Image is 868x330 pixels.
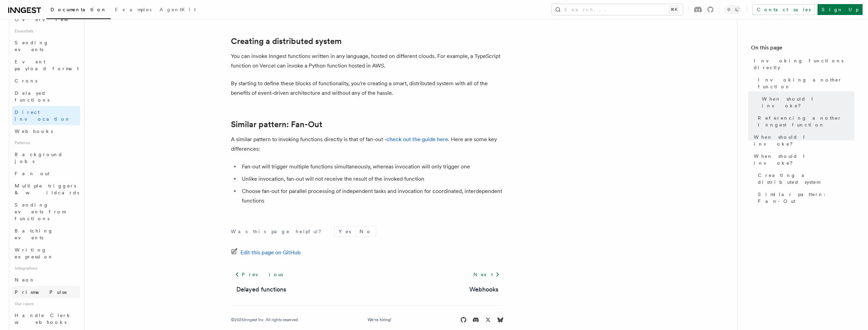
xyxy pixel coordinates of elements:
a: Multiple triggers & wildcards [12,180,80,199]
a: Previous [231,268,287,281]
button: No [355,226,376,237]
a: Batching events [12,225,80,244]
h4: On this page [751,44,854,55]
a: Edit this page on GitHub [231,248,301,257]
li: Choose fan-out for parallel processing of independent tasks and invocation for coordinated, inter... [240,186,504,206]
span: Direct invocation [15,109,71,122]
button: Search...⌘K [552,4,683,15]
span: Edit this page on GitHub [240,248,301,257]
span: Handle Clerk webhooks [15,313,72,325]
a: Overview [12,13,80,26]
p: A similar pattern to invoking functions directly is that of fan-out - . Here are some key differe... [231,135,504,154]
div: © 2025 Inngest Inc. All rights reserved. [231,317,299,322]
a: We're hiring! [368,317,391,322]
a: Crons [12,75,80,87]
span: When should I invoke? [754,134,854,147]
span: Sending events [15,40,49,52]
a: Fan out [12,167,80,180]
a: Sending events [12,36,80,56]
span: When should I invoke? [754,153,854,166]
a: Invoking functions directly [751,55,854,74]
span: Event payload format [15,59,79,71]
a: Contact sales [752,4,815,15]
span: Sending events from functions [15,202,65,221]
a: Webhooks [469,285,498,294]
a: Webhooks [12,125,80,137]
span: Webhooks [15,129,53,134]
span: Crons [15,78,37,84]
span: Multiple triggers & wildcards [15,183,79,195]
a: AgentKit [156,2,200,18]
a: Invoking another function [755,74,854,93]
span: AgentKit [160,7,196,12]
span: Neon [15,277,35,283]
a: check out the guide here [386,136,448,142]
span: Integrations [12,263,80,274]
a: Writing expression [12,244,80,263]
span: Documentation [50,7,107,12]
a: Examples [111,2,156,18]
span: Invoking functions directly [754,57,854,71]
span: Referencing another Inngest function [758,115,854,128]
a: Creating a distributed system [755,169,854,188]
a: When should I invoke? [751,150,854,169]
span: When should I invoke? [762,95,854,109]
a: Event payload format [12,56,80,75]
a: Direct invocation [12,106,80,125]
span: Delayed functions [15,90,49,103]
span: Background jobs [15,152,63,164]
li: Unlike invocation, fan-out will not receive the result of the invoked function [240,174,504,184]
a: Background jobs [12,148,80,167]
a: Prisma Pulse [12,286,80,298]
a: Next [469,268,504,281]
span: Patterns [12,137,80,148]
a: Delayed functions [12,87,80,106]
span: Overview [15,17,85,22]
button: Toggle dark mode [725,5,741,14]
span: Invoking another function [758,76,854,90]
kbd: ⌘K [669,6,679,13]
a: When should I invoke? [751,131,854,150]
span: Similar pattern: Fan-Out [758,191,854,205]
button: Yes [335,226,355,237]
span: Writing expression [15,247,54,259]
a: Similar pattern: Fan-Out [755,188,854,207]
span: Essentials [12,26,80,36]
a: Similar pattern: Fan-Out [231,120,322,129]
a: Documentation [46,2,111,19]
p: Was this page helpful? [231,228,326,235]
li: Fan-out will trigger multiple functions simultaneously, whereas invocation will only trigger one [240,162,504,171]
p: You can invoke Inngest functions written in any language, hosted on different clouds. For example... [231,51,504,71]
a: Sending events from functions [12,199,80,225]
span: Batching events [15,228,53,240]
span: Prisma Pulse [15,289,68,295]
a: Handle Clerk webhooks [12,309,80,328]
a: When should I invoke? [759,93,854,112]
span: Fan out [15,171,49,176]
a: Referencing another Inngest function [755,112,854,131]
a: Neon [12,274,80,286]
a: Delayed functions [236,285,286,294]
a: Creating a distributed system [231,36,342,46]
span: Examples [115,7,151,12]
span: Use cases [12,298,80,309]
span: Creating a distributed system [758,172,854,185]
p: By starting to define these blocks of functionality, you're creating a smart, distributed system ... [231,79,504,98]
a: Sign Up [818,4,863,15]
